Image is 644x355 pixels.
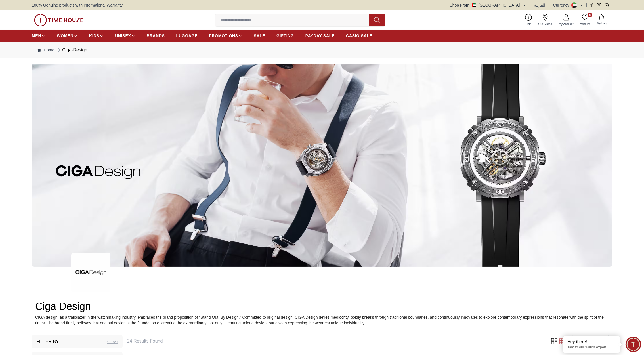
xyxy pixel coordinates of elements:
[147,33,165,39] span: BRANDS
[127,338,544,345] h6: 24 Results Found
[89,31,104,41] a: KIDS
[597,3,601,7] a: Instagram
[32,64,612,267] img: ...
[254,33,265,39] span: SALE
[147,31,165,41] a: BRANDS
[176,33,198,39] span: LUGGAGE
[56,47,87,53] div: Ciga-Design
[593,13,610,27] button: My Bag
[107,338,118,345] div: Clear
[586,2,587,8] span: |
[605,3,609,7] a: Whatsapp
[553,2,572,8] div: Currency
[32,31,45,41] a: MEN
[36,338,59,345] h3: Filter By
[254,31,265,41] a: SALE
[588,13,592,17] span: 0
[57,33,74,39] span: WOMEN
[595,21,609,26] span: My Bag
[567,339,616,345] div: Hey there!
[549,2,550,8] span: |
[276,33,294,39] span: GIFTING
[32,42,612,58] nav: Breadcrumb
[209,31,242,41] a: PROMOTIONS
[35,301,609,312] h2: Ciga Design
[450,2,526,8] button: Shop From[GEOGRAPHIC_DATA]
[534,2,545,8] button: العربية
[276,31,294,41] a: GIFTING
[89,33,99,39] span: KIDS
[57,31,78,41] a: WOMEN
[523,22,534,26] span: Help
[71,253,110,292] img: ...
[115,31,135,41] a: UNISEX
[567,345,616,350] p: Talk to our watch expert!
[577,13,593,27] a: 0Wishlist
[626,337,641,352] div: Chat Widget
[522,13,535,27] a: Help
[32,2,123,8] span: 100% Genuine products with International Warranty
[346,31,372,41] a: CASIO SALE
[557,22,576,26] span: My Account
[305,33,335,39] span: PAYDAY SALE
[34,14,83,26] img: ...
[346,33,372,39] span: CASIO SALE
[209,33,238,39] span: PROMOTIONS
[578,22,592,26] span: Wishlist
[115,33,131,39] span: UNISEX
[35,315,604,325] span: CIGA design, as a trailblazer in the watchmaking industry, embraces the brand proposition of "Sta...
[176,31,198,41] a: LUGGAGE
[37,47,54,53] a: Home
[589,3,593,7] a: Facebook
[472,3,476,7] img: United Arab Emirates
[535,13,555,27] a: Our Stores
[530,2,531,8] span: |
[305,31,335,41] a: PAYDAY SALE
[32,33,41,39] span: MEN
[536,22,554,26] span: Our Stores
